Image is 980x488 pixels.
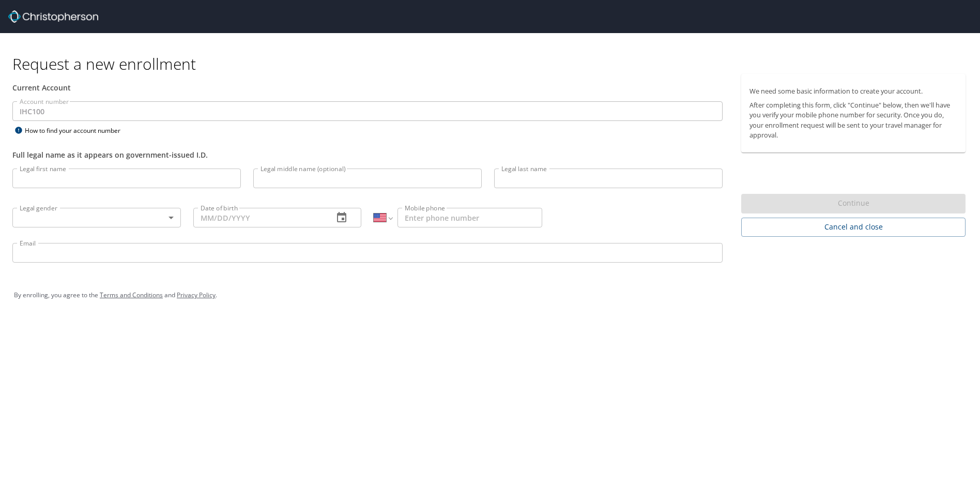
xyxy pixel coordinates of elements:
div: By enrolling, you agree to the and . [14,282,966,308]
h1: Request a new enrollment [12,54,974,74]
a: Terms and Conditions [100,291,163,299]
div: Full legal name as it appears on government-issued I.D. [12,149,723,160]
a: Privacy Policy [177,291,216,299]
p: After completing this form, click "Continue" below, then we'll have you verify your mobile phone ... [749,100,957,140]
input: Enter phone number [397,208,542,227]
div: Current Account [12,82,723,93]
span: Cancel and close [749,221,957,234]
img: cbt logo [8,10,98,23]
input: MM/DD/YYYY [193,208,326,227]
button: Cancel and close [741,218,966,237]
p: We need some basic information to create your account. [749,86,957,96]
div: ​ [12,208,181,227]
div: How to find your account number [12,124,142,137]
